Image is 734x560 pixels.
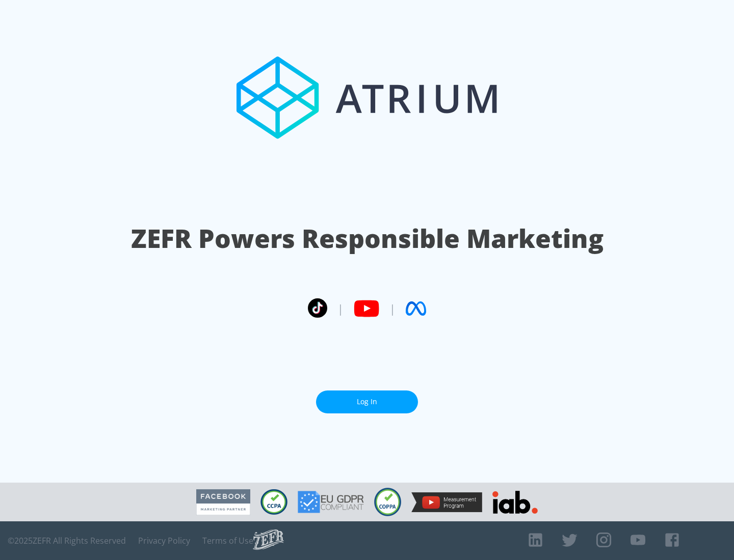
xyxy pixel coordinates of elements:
img: COPPA Compliant [374,488,401,516]
img: Facebook Marketing Partner [196,489,250,515]
span: | [337,301,344,316]
a: Privacy Policy [138,536,190,546]
span: © 2025 ZEFR All Rights Reserved [8,536,126,546]
a: Log In [316,390,418,413]
a: Terms of Use [202,536,253,546]
span: | [389,301,396,316]
img: YouTube Measurement Program [411,492,482,512]
img: IAB [492,491,538,514]
img: CCPA Compliant [260,489,287,515]
h1: ZEFR Powers Responsible Marketing [131,221,604,256]
img: GDPR Compliant [298,491,364,513]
